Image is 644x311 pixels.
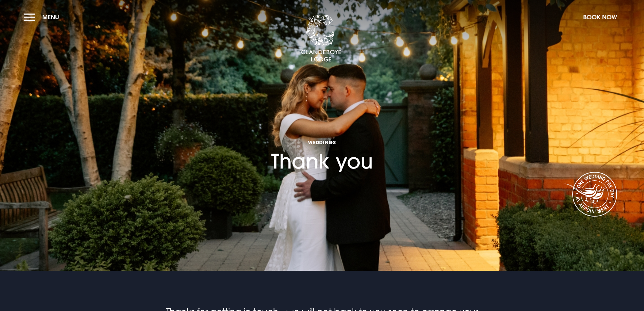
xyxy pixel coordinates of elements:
img: Clandeboye Lodge [301,15,341,62]
h1: Thank you [271,101,373,173]
span: Weddings [271,139,373,146]
button: Menu [24,10,63,24]
button: Book Now [580,10,620,24]
span: Menu [42,13,59,21]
